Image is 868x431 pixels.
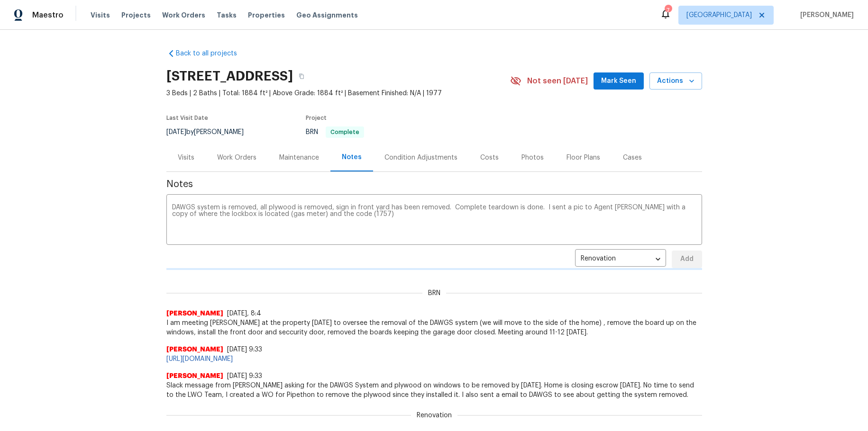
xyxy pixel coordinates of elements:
[296,10,358,20] span: Geo Assignments
[480,153,499,162] div: Costs
[166,381,702,400] span: Slack message from [PERSON_NAME] asking for the DAWGS System and plywood on windows to be removed...
[121,10,151,20] span: Projects
[91,10,110,20] span: Visits
[293,68,310,85] button: Copy Address
[327,129,363,135] span: Complete
[166,318,702,337] span: I am meeting [PERSON_NAME] at the property [DATE] to oversee the removal of the DAWGS system (we ...
[166,129,186,135] span: [DATE]
[521,153,544,162] div: Photos
[649,72,702,90] button: Actions
[166,356,233,362] a: [URL][DOMAIN_NAME]
[384,153,457,162] div: Condition Adjustments
[665,6,671,15] div: 7
[796,10,854,20] span: [PERSON_NAME]
[166,126,255,138] div: by [PERSON_NAME]
[227,346,262,353] span: [DATE] 9:33
[686,10,752,20] span: [GEOGRAPHIC_DATA]
[227,310,261,317] span: [DATE], 8:4
[166,49,257,58] a: Back to all projects
[657,75,694,87] span: Actions
[166,72,293,81] h2: [STREET_ADDRESS]
[594,72,644,90] button: Mark Seen
[166,115,208,121] span: Last Visit Date
[166,371,223,381] span: [PERSON_NAME]
[601,75,636,87] span: Mark Seen
[166,89,510,98] span: 3 Beds | 2 Baths | Total: 1884 ft² | Above Grade: 1884 ft² | Basement Finished: N/A | 1977
[227,373,262,379] span: [DATE] 9:33
[306,115,327,121] span: Project
[166,309,223,318] span: [PERSON_NAME]
[217,12,237,18] span: Tasks
[575,248,666,271] div: Renovation
[178,153,194,162] div: Visits
[162,10,205,20] span: Work Orders
[306,129,364,135] span: BRN
[32,10,64,20] span: Maestro
[279,153,319,162] div: Maintenance
[248,10,285,20] span: Properties
[411,411,457,420] span: Renovation
[172,204,696,237] textarea: DAWGS system is removed, all plywood is removed, sign in front yard has been removed. Complete te...
[623,153,642,162] div: Cases
[166,180,702,189] span: Notes
[217,153,256,162] div: Work Orders
[166,345,223,354] span: [PERSON_NAME]
[342,153,362,162] div: Notes
[527,76,588,86] span: Not seen [DATE]
[422,288,446,298] span: BRN
[566,153,600,162] div: Floor Plans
